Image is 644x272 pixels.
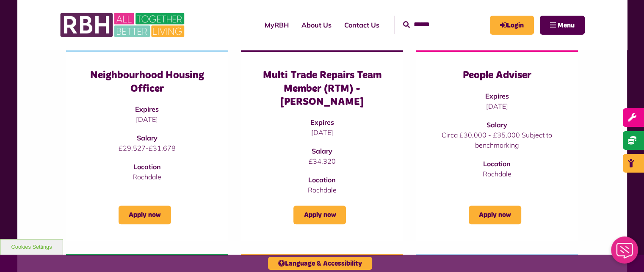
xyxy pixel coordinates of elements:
[490,16,534,35] a: MyRBH
[137,134,158,142] strong: Salary
[258,127,386,137] p: [DATE]
[469,206,521,224] a: Apply now
[60,8,187,41] img: RBH
[433,169,561,179] p: Rochdale
[268,257,372,270] button: Language & Accessibility
[310,118,334,126] strong: Expires
[258,14,295,36] a: MyRBH
[258,185,386,195] p: Rochdale
[433,130,561,150] p: Circa £30,000 - £35,000 Subject to benchmarking
[293,206,346,224] a: Apply now
[83,69,211,95] h3: Neighbourhood Housing Officer
[540,16,585,35] button: Navigation
[83,143,211,153] p: £29,527-£31,678
[83,172,211,182] p: Rochdale
[486,121,507,129] strong: Salary
[483,159,511,168] strong: Location
[403,16,481,34] input: Search
[258,156,386,166] p: £34,320
[135,105,159,113] strong: Expires
[433,69,561,82] h3: People Adviser
[485,92,509,100] strong: Expires
[258,69,386,109] h3: Multi Trade Repairs Team Member (RTM) - [PERSON_NAME]
[338,14,386,36] a: Contact Us
[606,234,644,272] iframe: Netcall Web Assistant for live chat
[312,147,332,155] strong: Salary
[83,114,211,124] p: [DATE]
[433,101,561,111] p: [DATE]
[308,176,336,184] strong: Location
[119,206,171,224] a: Apply now
[133,162,161,171] strong: Location
[558,22,575,29] span: Menu
[295,14,338,36] a: About Us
